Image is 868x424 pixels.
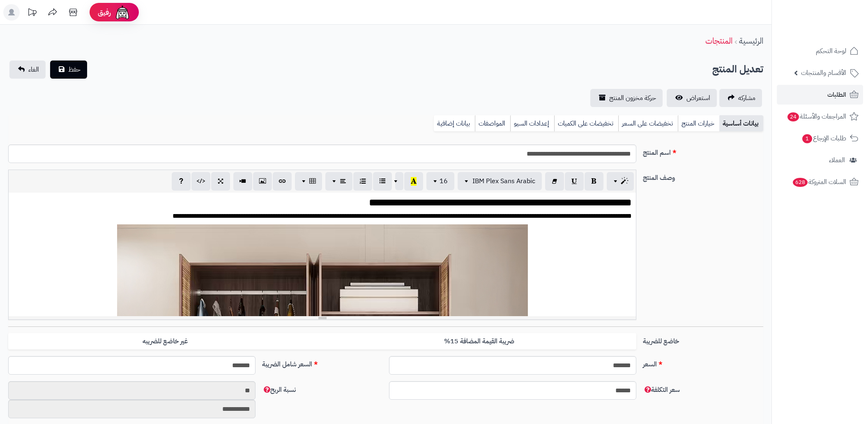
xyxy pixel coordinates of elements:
[792,177,808,187] span: 628
[816,45,846,57] span: لوحة التحكم
[777,172,863,192] a: السلات المتروكة628
[609,93,656,103] span: حركة مخزون المنتج
[50,61,87,79] button: حفظ
[739,35,763,47] a: الرئيسية
[458,172,542,190] button: IBM Plex Sans Arabic
[434,115,475,132] a: بيانات إضافية
[426,172,454,190] button: 16
[8,333,322,350] label: غير خاضع للضريبه
[640,333,767,346] label: خاضع للضريبة
[812,16,860,33] img: logo-2.png
[777,85,863,105] a: الطلبات
[777,128,863,148] a: طلبات الإرجاع1
[792,176,846,188] span: السلات المتروكة
[262,385,296,395] span: نسبة الربح
[801,67,846,79] span: الأقسام والمنتجات
[705,35,732,47] a: المنتجات
[686,93,710,103] span: استعراض
[322,333,636,350] label: ضريبة القيمة المضافة 15%
[98,7,111,17] span: رفيق
[554,115,618,132] a: تخفيضات على الكميات
[678,115,719,132] a: خيارات المنتج
[777,41,863,61] a: لوحة التحكم
[618,115,678,132] a: تخفيضات على السعر
[590,89,663,107] a: حركة مخزون المنتج
[829,154,845,166] span: العملاء
[28,65,39,75] span: الغاء
[667,89,717,107] a: استعراض
[68,65,81,75] span: حفظ
[22,4,42,23] a: تحديثات المنصة
[510,115,554,132] a: إعدادات السيو
[802,134,813,144] span: 1
[440,176,448,186] span: 16
[114,4,131,21] img: ai-face.png
[738,93,755,103] span: مشاركه
[719,89,762,107] a: مشاركه
[777,150,863,170] a: العملاء
[801,133,846,144] span: طلبات الإرجاع
[712,61,763,78] h2: تعديل المنتج
[787,112,800,122] span: 24
[643,385,680,395] span: سعر التكلفة
[475,115,510,132] a: المواصفات
[9,61,46,79] a: الغاء
[472,176,535,186] span: IBM Plex Sans Arabic
[777,107,863,126] a: المراجعات والأسئلة24
[640,356,767,369] label: السعر
[259,356,386,369] label: السعر شامل الضريبة
[827,89,846,100] span: الطلبات
[719,115,763,132] a: بيانات أساسية
[787,111,846,122] span: المراجعات والأسئلة
[640,170,767,183] label: وصف المنتج
[640,144,767,158] label: اسم المنتج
